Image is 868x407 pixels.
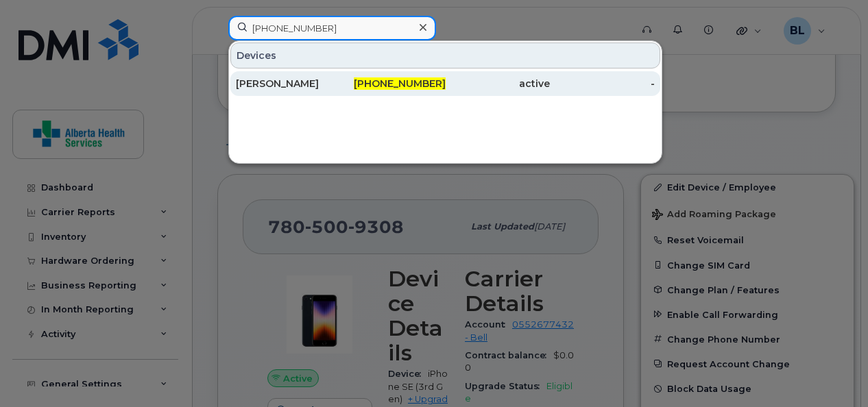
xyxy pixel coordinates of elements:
[550,77,655,90] div: -
[236,77,341,90] div: [PERSON_NAME]
[354,77,446,90] span: [PHONE_NUMBER]
[230,42,660,69] div: Devices
[228,16,436,40] input: Find something...
[230,71,660,96] a: [PERSON_NAME][PHONE_NUMBER]active-
[446,77,551,90] div: active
